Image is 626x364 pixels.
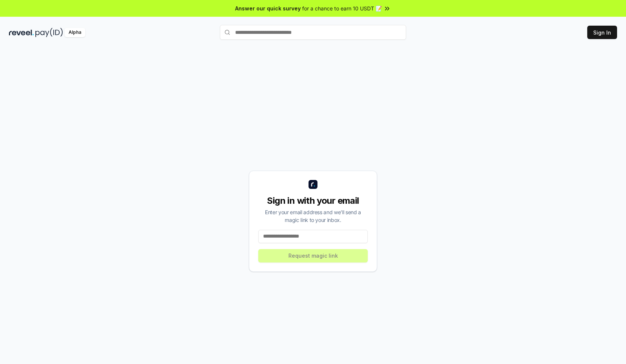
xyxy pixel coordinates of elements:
[302,4,382,12] span: for a chance to earn 10 USDT 📝
[235,4,301,12] span: Answer our quick survey
[587,26,617,39] button: Sign In
[258,195,368,207] div: Sign in with your email
[9,28,34,37] img: reveel_dark
[35,28,63,37] img: pay_id
[258,208,368,224] div: Enter your email address and we’ll send a magic link to your inbox.
[309,180,317,189] img: logo_small
[64,28,85,37] div: Alpha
